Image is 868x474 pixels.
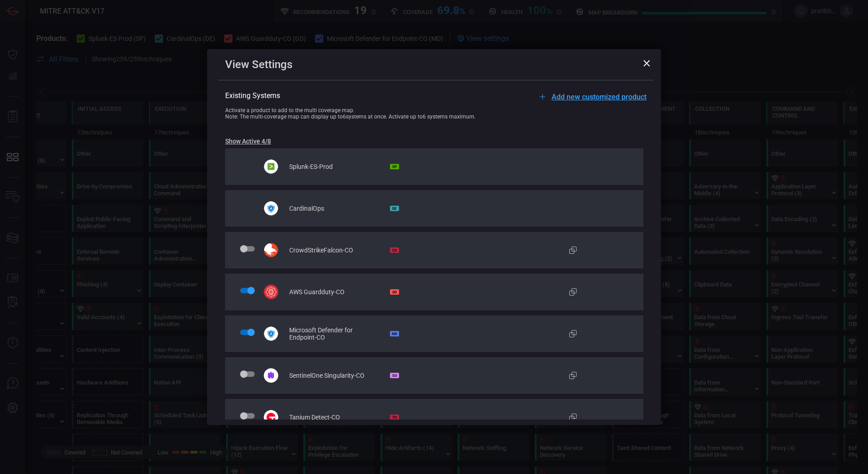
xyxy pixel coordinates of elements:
[225,138,271,145] button: Show Active 4/8
[264,201,278,216] img: svg+xml;base64,PHN2ZyB3aWR0aD0iMzYiIGhlaWdodD0iMzciIHZpZXdCb3g9IjAgMCAzNiAzNyIgZmlsbD0ibm9uZSIgeG...
[289,372,365,379] span: SentinelOne Singularity-CO
[225,91,661,100] div: Existing Systems
[567,370,578,381] button: Clone
[552,93,646,101] span: Add new customized product
[567,245,578,256] button: Clone
[264,285,278,299] img: svg+xml;base64,PHN2ZyB3aWR0aD0iMzYiIGhlaWdodD0iMzYiIHZpZXdCb3g9IjAgMCAzNiAzNiIgZmlsbD0ibm9uZSIgeG...
[289,288,345,296] span: AWS Guardduty-CO
[567,328,578,339] button: Clone
[390,206,399,211] div: DE
[264,368,278,383] img: svg+xml;base64,PD94bWwgdmVyc2lvbj0iMS4wIiBlbmNvZGluZz0idXRmLTgiPz4KPCEtLSBHZW5lcmF0b3I6IEFkb2JlIE...
[567,412,578,423] button: Clone
[264,410,278,425] img: svg+xml;base64,PD94bWwgdmVyc2lvbj0iMS4wIiBlbmNvZGluZz0iVVRGLTgiPz48c3ZnIGlkPSJMYXllcl8yIiB4bWxucz...
[567,286,578,297] button: Clone
[390,373,399,378] div: SO
[390,289,399,295] div: GD
[225,107,661,114] div: Activate a product to add to the multi coverage map.
[225,58,646,71] div: View Settings
[264,159,278,174] img: svg+xml;base64,PHN2ZyB3aWR0aD0iMzYiIGhlaWdodD0iMzciIHZpZXdCb3g9IjAgMCAzNiAzNyIgZmlsbD0ibm9uZSIgeG...
[390,247,399,253] div: CS
[537,91,646,102] button: Add new customized product
[264,326,278,341] img: svg+xml;base64,PHN2ZyB3aWR0aD0iMzYiIGhlaWdodD0iMzciIHZpZXdCb3g9IjAgMCAzNiAzNyIgZmlsbD0ibm9uZSIgeG...
[289,247,353,254] span: CrowdStrikeFalcon-CO
[225,114,661,120] div: Note: The multi-coverage map can display up to 6 systems at once. Activate up to 6 systems maximum.
[289,326,381,341] span: Microsoft Defender for Endpoint-CO
[264,243,278,257] img: svg+xml;base64,Cjxzdmcgd2lkdGg9IjM2IiBoZWlnaHQ9IjM3IiB2aWV3Qm94PSIwIDAgMzYgMzciIGZpbGw9Im5vbmUiIH...
[289,205,324,212] span: CardinalOps
[390,331,399,336] div: MD
[390,164,399,169] div: SP
[289,163,333,170] span: Splunk-ES-Prod
[390,415,399,420] div: TD
[289,414,340,421] span: Tanium Detect-CO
